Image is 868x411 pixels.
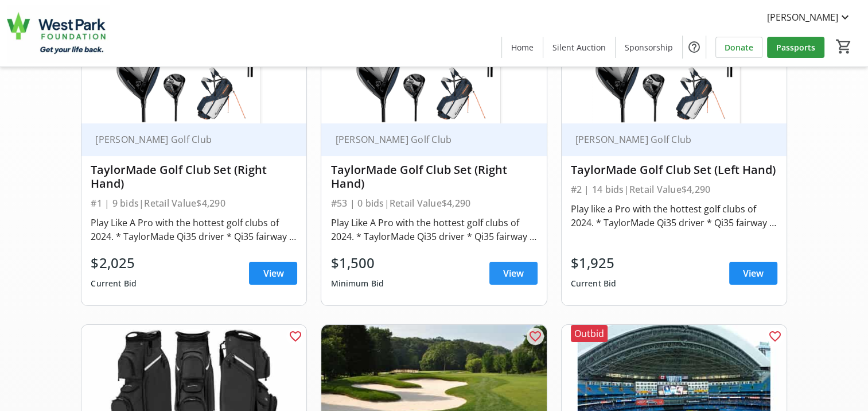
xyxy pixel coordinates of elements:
[91,134,283,145] div: [PERSON_NAME] Golf Club
[502,37,543,58] a: Home
[543,37,615,58] a: Silent Auction
[330,253,384,273] div: $1,500
[91,273,137,294] div: Current Bid
[767,10,838,24] span: [PERSON_NAME]
[91,216,297,243] div: Play Like A Pro with the hottest golf clubs of 2024. * TaylorMade Qi35 driver * Qi35 fairway - 3 ...
[768,329,782,343] mat-icon: favorite_outline
[683,36,706,59] button: Help
[503,266,524,280] span: View
[91,253,137,273] div: $2,025
[489,262,538,285] a: View
[288,329,302,343] mat-icon: favorite_outline
[715,37,762,58] a: Donate
[552,41,606,53] span: Silent Auction
[249,262,297,285] a: View
[834,36,854,57] button: Cart
[263,266,283,280] span: View
[7,5,109,62] img: West Park Healthcare Centre Foundation's Logo
[330,134,523,145] div: [PERSON_NAME] Golf Club
[729,262,777,285] a: View
[571,134,764,145] div: [PERSON_NAME] Golf Club
[776,41,815,53] span: Passports
[91,163,297,191] div: TaylorMade Golf Club Set (Right Hand)
[330,273,384,294] div: Minimum Bid
[330,216,537,243] div: Play Like A Pro with the hottest golf clubs of 2024. * TaylorMade Qi35 driver * Qi35 fairway - 3 ...
[330,163,537,191] div: TaylorMade Golf Club Set (Right Hand)
[571,163,777,177] div: TaylorMade Golf Club Set (Left Hand)
[91,195,297,211] div: #1 | 9 bids | Retail Value $4,290
[743,266,764,280] span: View
[511,41,534,53] span: Home
[625,41,673,53] span: Sponsorship
[571,273,617,294] div: Current Bid
[758,8,861,26] button: [PERSON_NAME]
[725,41,753,53] span: Donate
[571,202,777,230] div: Play like a Pro with the hottest golf clubs of 2024. * TaylorMade Qi35 driver * Qi35 fairway - 3 ...
[330,195,537,211] div: #53 | 0 bids | Retail Value $4,290
[571,181,777,197] div: #2 | 14 bids | Retail Value $4,290
[767,37,824,58] a: Passports
[528,329,542,343] mat-icon: favorite_outline
[571,253,617,273] div: $1,925
[616,37,682,58] a: Sponsorship
[571,325,608,342] div: Outbid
